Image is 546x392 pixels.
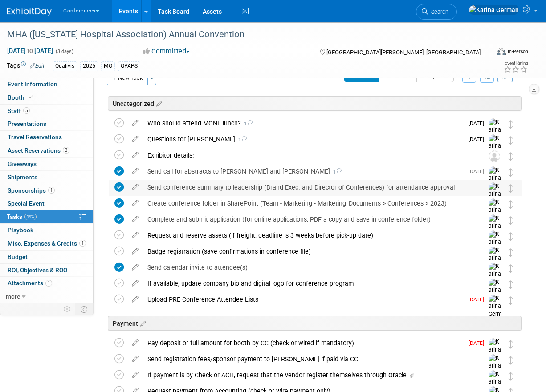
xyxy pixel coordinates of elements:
img: Karina German [489,134,502,166]
div: Questions for [PERSON_NAME] [143,132,463,147]
span: [DATE] [DATE] [7,47,53,55]
div: Payment [108,316,522,331]
div: If available, update company bio and digital logo for conference program [143,276,471,291]
span: [DATE] [469,296,489,303]
span: Travel Reservations [8,133,62,141]
span: 1 [79,240,86,247]
span: Attachments [8,279,52,287]
i: Move task [509,280,513,289]
a: more [0,290,93,303]
a: Edit sections [138,319,146,327]
img: ExhibitDay [7,8,52,16]
div: Send conference summary to leadership (Brand Exec. and Director of Conferences) for attendance ap... [143,180,471,195]
img: Karina German [489,230,502,262]
span: Playbook [8,226,33,234]
img: Karina German [489,263,502,294]
span: Search [428,8,448,15]
div: MO [101,61,115,71]
div: Uncategorized [108,96,522,111]
div: Create conference folder in SharePoint (Team - Marketing - Marketing_Documents > Conferences > 2023) [143,196,471,211]
span: 3 [63,147,69,154]
a: edit [127,371,143,379]
div: Qualivis [53,61,77,71]
a: edit [127,247,143,255]
div: Request and reserve assets (if freight, deadline is 3 weeks before pick-up date) [143,228,471,243]
a: Attachments1 [0,277,93,290]
a: edit [127,263,143,271]
i: Move task [509,356,513,364]
a: Asset Reservations3 [0,144,93,157]
a: edit [127,183,143,191]
a: Edit [30,63,45,69]
i: Move task [509,152,513,161]
img: Karina German [489,166,502,198]
a: Tasks19% [0,210,93,223]
i: Move task [509,120,513,129]
span: Misc. Expenses & Credits [8,240,86,247]
span: Special Event [8,200,45,207]
div: QPAPS [118,61,140,71]
div: MHA ([US_STATE] Hospital Association) Annual Convention [4,27,484,43]
i: Move task [509,232,513,241]
span: Sponsorships [8,187,55,194]
img: Karina German [489,118,502,150]
div: If payment is by Check or ACH, request that the vendor register themselves through Oracle [143,368,471,383]
div: Send calendar invite to attendee(s) [143,260,471,275]
div: 2025 [80,61,98,71]
span: [DATE] [469,340,489,346]
a: Special Event [0,197,93,210]
div: Event Rating [504,61,528,65]
div: Badge registration (save confirmations in conference file) [143,244,471,259]
img: Karina German [489,338,502,370]
img: Karina German [469,5,519,15]
i: Move task [509,200,513,209]
span: [DATE] [469,168,489,174]
td: Tags [7,61,45,71]
a: edit [127,167,143,175]
span: ROI, Objectives & ROO [8,267,67,274]
div: Exhibitor details: [143,148,471,163]
i: Move task [509,248,513,257]
span: 1 [330,169,342,175]
span: Booth [8,94,35,101]
span: 1 [241,121,253,127]
span: more [6,293,20,300]
span: to [26,47,34,54]
i: Move task [509,296,513,305]
a: Edit sections [154,99,162,108]
span: (3 days) [55,48,73,54]
a: Shipments [0,171,93,184]
a: Sponsorships1 [0,184,93,197]
div: Event Format [452,46,528,60]
i: Move task [509,136,513,145]
td: Toggle Event Tabs [75,303,94,315]
a: edit [127,151,143,159]
a: Misc. Expenses & Credits1 [0,237,93,250]
span: Event Information [8,81,57,88]
a: edit [127,215,143,223]
div: Complete and submit application (for online applications, PDF a copy and save in conference folder) [143,212,471,227]
a: Playbook [0,224,93,237]
i: Booth reservation complete [29,95,33,100]
img: Unassigned [489,150,500,162]
span: Budget [8,253,28,260]
a: Event Information [0,78,93,91]
i: Move task [509,184,513,193]
img: Format-Inperson.png [497,48,506,55]
a: Booth [0,91,93,104]
div: Who should attend MONL lunch? [143,116,463,131]
div: Send registration fees/sponsor payment to [PERSON_NAME] if paid via CC [143,352,471,367]
a: Staff5 [0,105,93,117]
div: Pay deposit or full amount for booth by CC (check or wired if mandatory) [143,335,463,351]
button: Committed [140,47,193,56]
a: Travel Reservations [0,131,93,144]
img: Karina German [489,354,502,386]
i: Move task [509,216,513,225]
td: Personalize Event Tab Strip [60,303,75,315]
a: edit [127,231,143,239]
i: Move task [509,372,513,380]
a: Giveaways [0,158,93,170]
span: Staff [8,107,30,114]
a: edit [127,339,143,347]
div: Send call for abstracts to [PERSON_NAME] and [PERSON_NAME] [143,164,463,179]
